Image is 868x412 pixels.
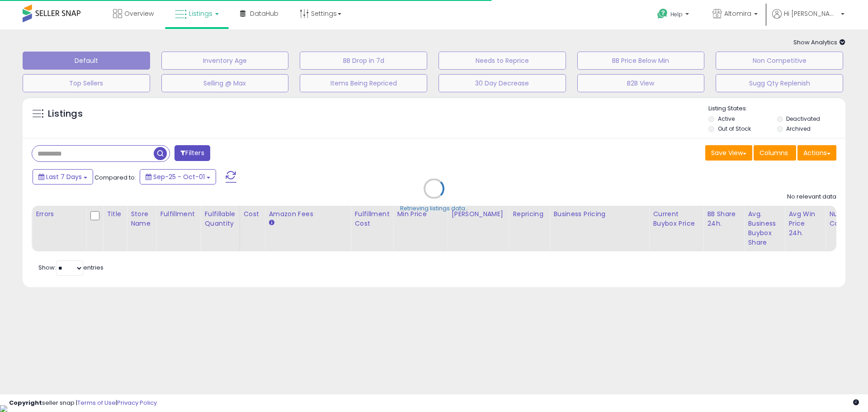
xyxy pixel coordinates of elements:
[124,9,154,18] span: Overview
[23,52,150,70] button: Default
[650,1,698,29] a: Help
[439,74,566,92] button: 30 Day Decrease
[772,9,844,29] a: Hi [PERSON_NAME]
[670,10,683,18] span: Help
[9,398,42,407] strong: Copyright
[577,74,705,92] button: B2B View
[117,398,157,407] a: Privacy Policy
[793,38,845,47] span: Show Analytics
[716,52,843,70] button: Non Competitive
[724,9,751,18] span: Altomira
[161,52,289,70] button: Inventory Age
[716,74,843,92] button: Sugg Qty Replenish
[439,52,566,70] button: Needs to Reprice
[300,74,427,92] button: Items Being Repriced
[577,52,705,70] button: BB Price Below Min
[250,9,278,18] span: DataHub
[189,9,212,18] span: Listings
[161,74,289,92] button: Selling @ Max
[300,52,427,70] button: BB Drop in 7d
[9,399,157,407] div: seller snap | |
[77,398,116,407] a: Terms of Use
[23,74,150,92] button: Top Sellers
[657,8,668,19] i: Get Help
[784,9,838,18] span: Hi [PERSON_NAME]
[400,204,468,213] div: Retrieving listings data..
